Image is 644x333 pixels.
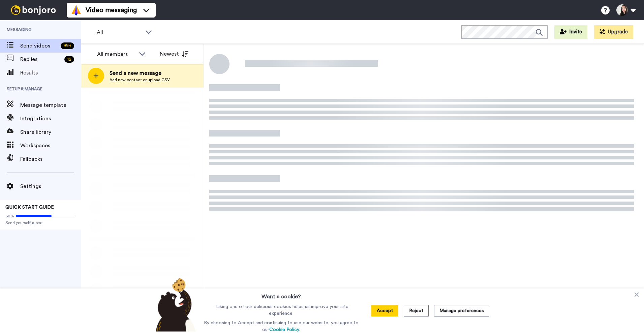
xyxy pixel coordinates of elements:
button: Newest [155,47,193,61]
span: Fallbacks [20,155,81,163]
span: Message template [20,101,81,109]
img: bear-with-cookie.png [150,278,200,332]
span: Integrations [20,115,81,123]
img: bj-logo-header-white.svg [8,5,59,15]
button: Accept [371,305,398,316]
div: 99 + [61,42,74,49]
span: 60% [5,213,14,219]
h3: Want a cookie? [262,289,301,301]
img: vm-color.svg [71,5,82,16]
span: Results [20,69,81,77]
button: Upgrade [594,25,633,39]
span: All [97,28,142,36]
div: All members [97,50,135,58]
a: Cookie Policy [269,327,299,332]
span: Video messaging [86,5,137,15]
span: Share library [20,128,81,136]
span: Send videos [20,42,58,50]
span: QUICK START GUIDE [5,205,54,210]
span: Replies [20,55,62,63]
p: Taking one of our delicious cookies helps us improve your site experience. [202,303,360,317]
span: Settings [20,182,81,190]
button: Reject [404,305,429,316]
button: Manage preferences [434,305,489,316]
span: Add new contact or upload CSV [110,77,170,83]
button: Invite [554,25,587,39]
span: Workspaces [20,142,81,150]
div: 12 [64,56,74,63]
p: By choosing to Accept and continuing to use our website, you agree to our . [202,320,360,333]
span: Send a new message [110,69,170,77]
span: Send yourself a test [5,220,75,225]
